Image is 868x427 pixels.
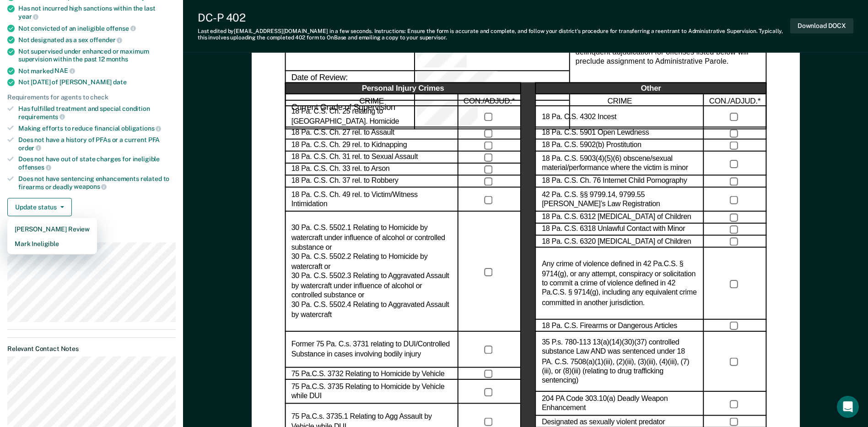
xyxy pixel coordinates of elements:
div: Instructions: Review current offenses and criminal history for crimes which would disqualify the ... [569,12,766,129]
label: 18 Pa. C.S. Ch. 37 rel. to Robbery [291,177,398,186]
label: 18 Pa. C.S. Ch. 33 rel. to Arson [291,164,389,174]
span: NAE [54,67,75,74]
label: 18 Pa. C.S. Ch. 31 rel. to Sexual Assault [291,153,417,162]
label: 18 Pa. C.S. 5901 Open Lewdness [542,129,649,138]
div: Parole No.: [285,42,415,71]
div: Last edited by [EMAIL_ADDRESS][DOMAIN_NAME] . Instructions: Ensure the form is accurate and compl... [198,28,790,41]
label: 18 Pa. C.S. Ch. 25 relating to [GEOGRAPHIC_DATA]. Homicide [291,107,452,126]
label: 75 Pa.C.S. 3732 Relating to Homicide by Vehicle [291,369,444,378]
span: date [113,78,126,86]
div: Other [535,82,766,94]
div: Parole No.: [415,42,569,71]
span: weapons [74,183,107,190]
div: CRIME [535,94,704,106]
label: Former 75 Pa. C.s. 3731 relating to DUI/Controlled Substance in cases involving bodily injury [291,340,452,359]
div: CRIME [285,94,458,106]
div: Date of Review: [285,71,415,100]
label: 42 Pa. C.S. §§ 9799.14, 9799.55 [PERSON_NAME]’s Law Registration [542,190,697,209]
label: 204 PA Code 303.10(a) Deadly Weapon Enhancement [542,394,697,414]
div: Personal Injury Crimes [285,82,521,94]
div: CON./ADJUD.* [704,94,766,106]
span: months [106,55,128,63]
label: Designated as sexually violent predator [542,417,665,427]
span: offender [90,36,123,44]
dt: Relevant Contact Notes [7,345,176,353]
div: Not marked [18,67,176,75]
label: 18 Pa. C.S. 4302 Incest [542,112,616,122]
label: 75 Pa.C.S. 3735 Relating to Homicide by Vehicle while DUI [291,382,452,401]
span: offenses [18,164,51,171]
label: 18 Pa. C.S. 6318 Unlawful Contact with Minor [542,225,685,235]
div: Date of Review: [415,71,569,100]
span: in a few seconds [329,28,372,34]
label: 18 Pa. C.S. Ch. 29 rel. to Kidnapping [291,141,407,150]
label: 18 Pa. C.S. 6320 [MEDICAL_DATA] of Children [542,237,691,246]
div: Has not incurred high sanctions within the last [18,5,176,20]
div: Making efforts to reduce financial [18,124,176,132]
div: Requirements for agents to check [7,93,176,101]
label: 35 P.s. 780-113 13(a)(14)(30)(37) controlled substance Law AND was sentenced under 18 PA. C.S. 75... [542,338,697,386]
span: obligations [121,125,161,132]
div: Open Intercom Messenger [837,396,859,418]
label: 30 Pa. C.S. 5502.1 Relating to Homicide by watercraft under influence of alcohol or controlled su... [291,224,452,320]
span: offense [106,25,136,32]
label: 18 Pa. C.S. 6312 [MEDICAL_DATA] of Children [542,213,691,222]
label: 18 Pa. C.S. Firearms or Dangerous Articles [542,321,677,331]
div: Does not have a history of PFAs or a current PFA order [18,136,176,152]
label: 18 Pa. C.S. Ch. 27 rel. to Assault [291,129,394,138]
span: requirements [18,113,65,120]
label: 18 Pa. C.S. Ch. 76 Internet Child Pornography [542,177,687,186]
label: 18 Pa. C.S. 5902(b) Prostitution [542,141,642,150]
div: Not convicted of an ineligible [18,24,176,33]
span: year [18,13,38,20]
button: Download DOCX [790,18,853,33]
div: Has fulfilled treatment and special condition [18,105,176,120]
div: Does not have out of state charges for ineligible [18,155,176,171]
div: Does not have sentencing enhancements related to firearms or deadly [18,175,176,191]
label: 18 Pa. C.S. 5903(4)(5)(6) obscene/sexual material/performance where the victim is minor [542,154,697,173]
div: Not designated as a sex [18,36,176,44]
button: Update status [7,198,72,216]
label: 18 Pa. C.S. Ch. 49 rel. to Victim/Witness Intimidation [291,190,452,209]
button: Mark Ineligible [7,236,97,251]
div: DC-P 402 [198,11,790,24]
div: Not supervised under enhanced or maximum supervision within the past 12 [18,48,176,63]
div: CON./ADJUD.* [458,94,521,106]
label: Any crime of violence defined in 42 Pa.C.S. § 9714(g), or any attempt, conspiracy or solicitation... [542,260,697,308]
div: Not [DATE] of [PERSON_NAME] [18,78,176,86]
button: [PERSON_NAME] Review [7,222,97,236]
